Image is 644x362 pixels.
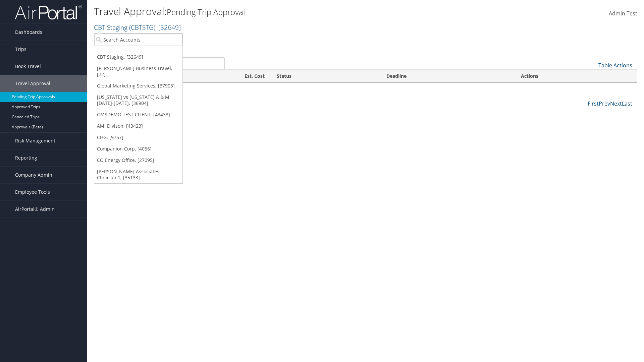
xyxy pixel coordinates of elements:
[94,132,182,143] a: CHG, [9757]
[515,70,637,83] th: Actions
[15,167,52,183] span: Company Admin
[609,10,637,17] span: Admin Test
[380,70,515,83] th: Deadline: activate to sort column descending
[94,63,182,80] a: [PERSON_NAME] Business Travel, [72]
[94,51,182,63] a: CBT Staging, [32649]
[94,166,182,183] a: [PERSON_NAME] Associates - Clinician 1, [35133]
[94,34,182,46] input: Search Accounts
[598,62,632,69] a: Table Actions
[609,3,637,24] a: Admin Test
[94,4,456,18] h1: Travel Approval:
[15,132,55,149] span: Risk Management
[622,100,632,107] a: Last
[15,24,42,41] span: Dashboards
[94,92,182,109] a: [US_STATE] vs [US_STATE] A & M [DATE]-[DATE], [36904]
[94,83,637,95] td: No travel approvals pending
[155,23,181,32] span: , [ 32649 ]
[271,70,380,83] th: Status: activate to sort column ascending
[94,109,182,120] a: GMSDEMO TEST CLIENT, [43433]
[15,58,41,75] span: Book Travel
[15,4,82,20] img: airportal-logo.png
[599,100,610,107] a: Prev
[94,80,182,92] a: Global Marketing Services, [37903]
[588,100,599,107] a: First
[94,120,182,132] a: AMI Divison, [43423]
[129,23,155,32] span: ( CBTSTG )
[94,35,456,44] p: Filter:
[167,6,245,17] small: Pending Trip Approval
[15,184,50,200] span: Employee Tools
[15,149,37,166] span: Reporting
[15,75,50,92] span: Travel Approval
[15,41,26,58] span: Trips
[15,201,55,218] span: AirPortal® Admin
[610,100,622,107] a: Next
[94,143,182,155] a: Companion Corp, [4056]
[137,70,271,83] th: Est. Cost: activate to sort column ascending
[94,23,181,32] a: CBT Staging
[94,155,182,166] a: CO Energy Office, [27095]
